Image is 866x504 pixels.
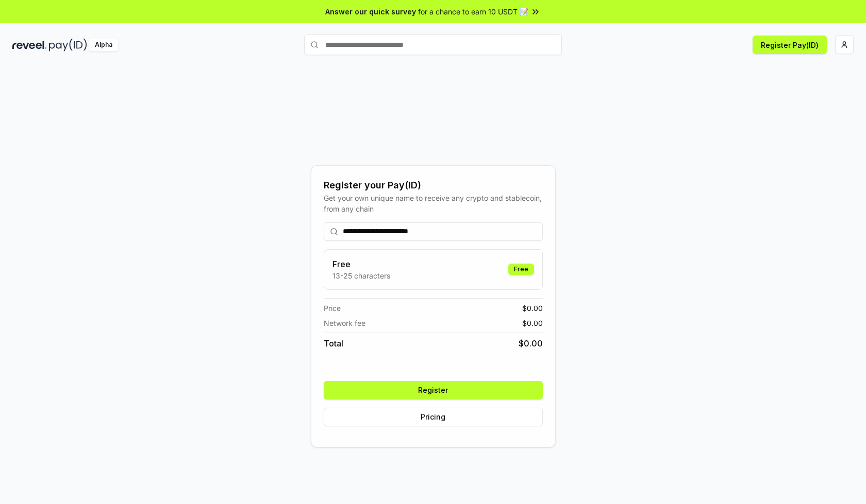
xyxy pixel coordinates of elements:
button: Register [324,381,543,399]
img: pay_id [49,39,87,51]
span: Network fee [324,318,365,328]
span: Answer our quick survey [325,6,416,17]
span: Total [324,337,343,350]
button: Register Pay(ID) [753,36,827,54]
span: $ 0.00 [519,337,543,350]
div: Alpha [89,39,118,51]
h3: Free [332,258,390,270]
div: Get your own unique name to receive any crypto and stablecoin, from any chain [324,193,543,214]
span: $ 0.00 [522,303,543,314]
button: Pricing [324,408,543,426]
p: 13-25 characters [332,270,390,281]
span: Price [324,303,341,314]
span: for a chance to earn 10 USDT 📝 [418,6,528,17]
div: Free [508,264,534,275]
span: $ 0.00 [522,318,543,328]
img: reveel_dark [12,39,47,51]
div: Register your Pay(ID) [324,178,543,193]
